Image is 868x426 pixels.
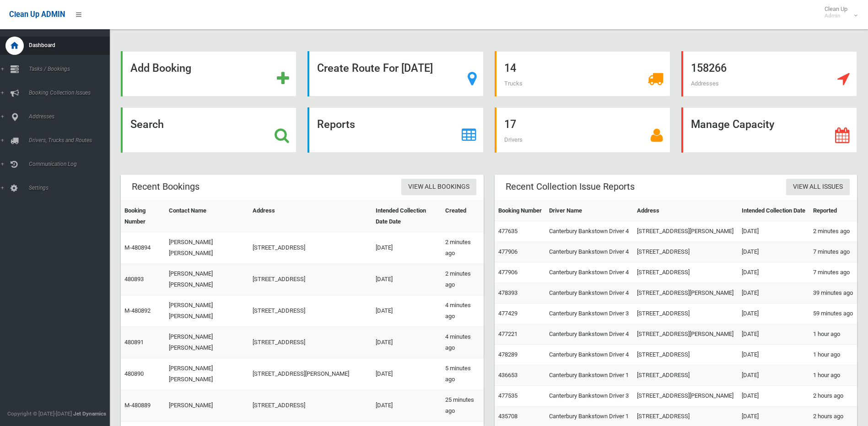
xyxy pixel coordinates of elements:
[633,242,738,262] td: [STREET_ADDRESS]
[504,80,523,87] span: Trucks
[786,179,850,196] a: View All Issues
[498,228,518,234] a: 477635
[738,304,809,324] td: [DATE]
[372,232,442,264] td: [DATE]
[809,262,857,283] td: 7 minutes ago
[26,161,117,167] span: Communication Log
[545,201,633,221] th: Driver Name
[130,62,191,75] strong: Add Booking
[442,390,483,421] td: 25 minutes ago
[498,248,518,255] a: 477906
[317,62,433,75] strong: Create Route For [DATE]
[130,118,164,131] strong: Search
[165,295,249,327] td: [PERSON_NAME] [PERSON_NAME]
[124,402,151,409] a: M-480889
[545,242,633,262] td: Canterbury Bankstown Driver 4
[633,221,738,242] td: [STREET_ADDRESS][PERSON_NAME]
[249,390,372,421] td: [STREET_ADDRESS]
[442,358,483,390] td: 5 minutes ago
[633,345,738,365] td: [STREET_ADDRESS]
[372,201,442,232] th: Intended Collection Date Date
[738,386,809,406] td: [DATE]
[317,118,355,131] strong: Reports
[165,201,249,232] th: Contact Name
[26,137,117,144] span: Drivers, Trucks and Routes
[249,295,372,327] td: [STREET_ADDRESS]
[442,232,483,264] td: 2 minutes ago
[545,283,633,304] td: Canterbury Bankstown Driver 4
[26,90,117,96] span: Booking Collection Issues
[442,295,483,327] td: 4 minutes ago
[121,201,165,232] th: Booking Number
[545,221,633,242] td: Canterbury Bankstown Driver 4
[633,365,738,386] td: [STREET_ADDRESS]
[165,390,249,421] td: [PERSON_NAME]
[809,201,857,221] th: Reported
[545,324,633,345] td: Canterbury Bankstown Driver 4
[249,358,372,390] td: [STREET_ADDRESS][PERSON_NAME]
[498,289,518,296] a: 478393
[633,283,738,304] td: [STREET_ADDRESS][PERSON_NAME]
[495,107,670,153] a: 17 Drivers
[809,221,857,242] td: 2 minutes ago
[165,264,249,295] td: [PERSON_NAME] [PERSON_NAME]
[545,345,633,365] td: Canterbury Bankstown Driver 4
[809,304,857,324] td: 59 minutes ago
[124,339,144,346] a: 480891
[495,178,646,196] header: Recent Collection Issue Reports
[121,178,210,196] header: Recent Bookings
[809,386,857,406] td: 2 hours ago
[809,365,857,386] td: 1 hour ago
[9,10,65,19] span: Clean Up ADMIN
[504,62,516,75] strong: 14
[498,351,518,358] a: 478289
[809,242,857,262] td: 7 minutes ago
[809,283,857,304] td: 39 minutes ago
[307,51,483,96] a: Create Route For [DATE]
[498,310,518,317] a: 477429
[545,365,633,386] td: Canterbury Bankstown Driver 1
[738,221,809,242] td: [DATE]
[738,262,809,283] td: [DATE]
[165,358,249,390] td: [PERSON_NAME] [PERSON_NAME]
[809,324,857,345] td: 1 hour ago
[165,327,249,358] td: [PERSON_NAME] [PERSON_NAME]
[372,327,442,358] td: [DATE]
[498,269,518,276] a: 477906
[495,201,546,221] th: Booking Number
[820,5,857,19] span: Clean Up
[498,330,518,337] a: 477221
[372,358,442,390] td: [DATE]
[738,324,809,345] td: [DATE]
[633,386,738,406] td: [STREET_ADDRESS][PERSON_NAME]
[401,179,476,196] a: View All Bookings
[249,327,372,358] td: [STREET_ADDRESS]
[498,372,518,378] a: 436653
[249,264,372,295] td: [STREET_ADDRESS]
[633,262,738,283] td: [STREET_ADDRESS]
[825,12,847,19] small: Admin
[498,392,518,399] a: 477535
[121,51,297,96] a: Add Booking
[26,185,117,191] span: Settings
[249,201,372,232] th: Address
[691,80,719,87] span: Addresses
[691,118,774,131] strong: Manage Capacity
[495,51,670,96] a: 14 Trucks
[504,118,516,131] strong: 17
[124,244,151,251] a: M-480894
[124,307,151,314] a: M-480892
[738,345,809,365] td: [DATE]
[124,276,144,282] a: 480893
[372,390,442,421] td: [DATE]
[504,136,523,143] span: Drivers
[372,295,442,327] td: [DATE]
[691,62,727,75] strong: 158266
[498,413,518,420] a: 435708
[307,107,483,153] a: Reports
[545,304,633,324] td: Canterbury Bankstown Driver 3
[26,66,117,72] span: Tasks / Bookings
[681,51,857,96] a: 158266 Addresses
[633,324,738,345] td: [STREET_ADDRESS][PERSON_NAME]
[442,264,483,295] td: 2 minutes ago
